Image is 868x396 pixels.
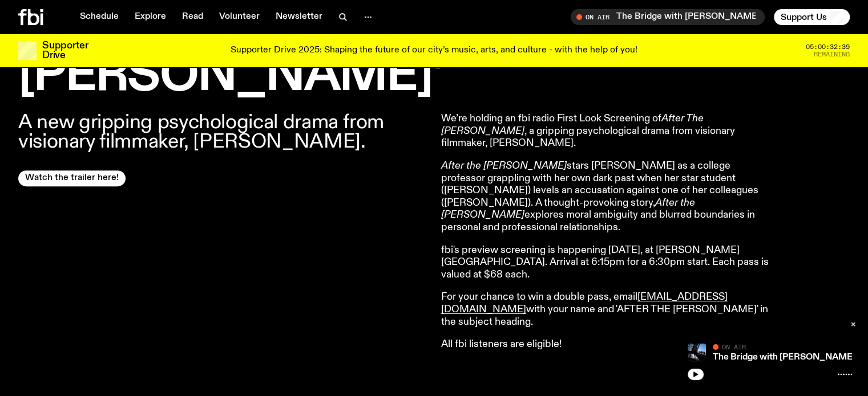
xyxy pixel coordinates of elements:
[42,41,88,60] h3: Supporter Drive
[269,9,329,25] a: Newsletter
[441,161,567,171] em: After the [PERSON_NAME]
[175,9,210,25] a: Read
[441,113,770,150] p: We’re holding an fbi radio First Look Screening of , a gripping psychological drama from visionar...
[128,9,173,25] a: Explore
[781,12,827,22] span: Support Us
[231,46,637,56] p: Supporter Drive 2025: Shaping the future of our city’s music, arts, and culture - with the help o...
[441,160,770,234] p: stars [PERSON_NAME] as a college professor grappling with her own dark past when her star student...
[688,344,706,362] img: People climb Sydney's Harbour Bridge
[441,338,770,351] p: All fbi listeners are eligible!
[774,9,850,25] button: Support Us
[814,51,850,58] span: Remaining
[212,9,267,25] a: Volunteer
[18,113,427,152] p: A new gripping psychological drama from visionary filmmaker, [PERSON_NAME].
[806,44,850,50] span: 05:00:32:39
[73,9,126,25] a: Schedule
[441,244,770,281] p: fbi's preview screening is happening [DATE], at [PERSON_NAME][GEOGRAPHIC_DATA]. Arrival at 6:15pm...
[441,292,728,315] a: [EMAIL_ADDRESS][DOMAIN_NAME]
[18,170,126,186] a: Watch the trailer here!
[722,343,746,350] span: On Air
[713,353,855,362] a: The Bridge with [PERSON_NAME]
[441,291,770,328] p: For your chance to win a double pass, email with your name and 'AFTER THE [PERSON_NAME]' in the s...
[441,113,704,136] em: After The [PERSON_NAME]
[571,9,765,25] button: On AirThe Bridge with [PERSON_NAME]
